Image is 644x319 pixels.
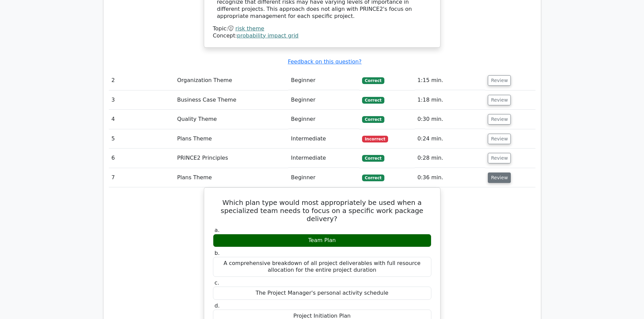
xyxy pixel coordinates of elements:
td: Organization Theme [174,71,288,90]
span: b. [215,250,220,256]
td: Beginner [288,71,359,90]
a: risk theme [235,25,264,32]
span: Correct [362,175,384,181]
a: Feedback on this question? [288,58,361,65]
td: Plans Theme [174,129,288,149]
td: Beginner [288,168,359,187]
span: Correct [362,77,384,84]
button: Review [488,172,511,183]
h5: Which plan type would most appropriately be used when a specialized team needs to focus on a spec... [212,198,432,223]
td: Intermediate [288,149,359,168]
div: Concept: [213,32,431,39]
td: Intermediate [288,129,359,149]
td: Plans Theme [174,168,288,187]
div: Topic: [213,25,431,32]
span: Correct [362,155,384,162]
td: 3 [109,90,174,110]
span: Correct [362,97,384,104]
button: Review [488,114,511,125]
td: 0:36 min. [415,168,485,187]
button: Review [488,95,511,105]
span: d. [215,302,220,309]
button: Review [488,153,511,163]
td: Quality Theme [174,110,288,129]
td: Business Case Theme [174,90,288,110]
a: probability impact grid [237,32,299,39]
td: PRINCE2 Principles [174,149,288,168]
td: 6 [109,149,174,168]
td: 7 [109,168,174,187]
td: 1:15 min. [415,71,485,90]
span: c. [215,280,219,286]
button: Review [488,75,511,86]
span: a. [215,227,220,233]
td: 0:28 min. [415,149,485,168]
td: Beginner [288,90,359,110]
td: 5 [109,129,174,149]
td: 2 [109,71,174,90]
span: Correct [362,116,384,123]
div: The Project Manager's personal activity schedule [213,287,431,300]
div: A comprehensive breakdown of all project deliverables with full resource allocation for the entir... [213,257,431,277]
td: 0:30 min. [415,110,485,129]
span: Incorrect [362,136,388,142]
button: Review [488,134,511,144]
td: Beginner [288,110,359,129]
td: 1:18 min. [415,90,485,110]
td: 0:24 min. [415,129,485,149]
td: 4 [109,110,174,129]
div: Team Plan [213,234,431,247]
